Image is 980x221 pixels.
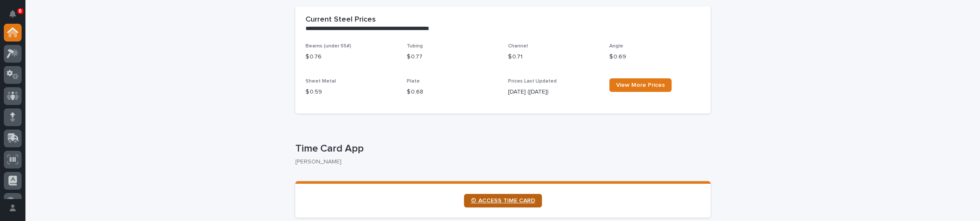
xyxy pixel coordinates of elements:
h2: Current Steel Prices [305,15,376,25]
p: $ 0.71 [508,52,599,61]
p: [DATE] ([DATE]) [508,88,599,97]
span: Beams (under 55#) [305,44,351,49]
p: $ 0.77 [407,52,498,61]
span: Channel [508,44,528,49]
button: Notifications [4,5,22,23]
span: Angle [609,44,623,49]
p: Time Card App [295,143,707,155]
p: $ 0.76 [305,52,397,61]
div: Notifications6 [11,10,22,24]
p: $ 0.69 [609,52,700,61]
p: $ 0.68 [407,88,498,97]
span: Plate [407,79,420,84]
p: [PERSON_NAME] [295,158,704,166]
span: Prices Last Updated [508,79,557,84]
span: View More Prices [616,82,665,88]
p: 6 [19,8,22,14]
a: ⏲ ACCESS TIME CARD [464,194,542,207]
span: ⏲ ACCESS TIME CARD [471,198,535,204]
span: Sheet Metal [305,79,336,84]
a: View More Prices [609,78,672,92]
p: $ 0.59 [305,88,397,97]
span: Tubing [407,44,423,49]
